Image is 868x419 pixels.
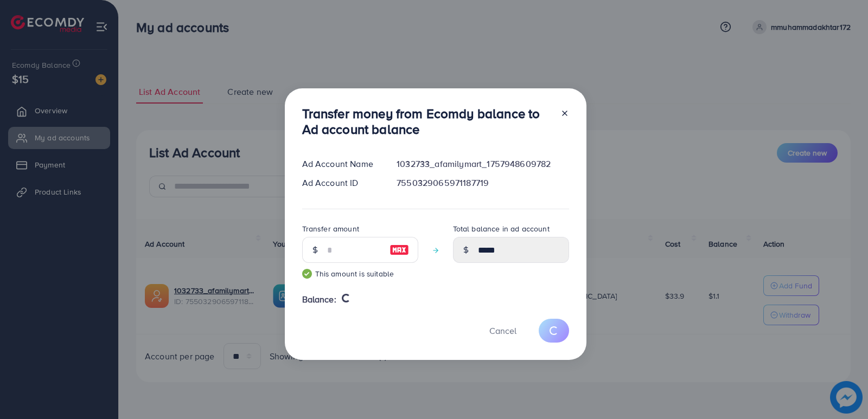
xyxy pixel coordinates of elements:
[453,223,550,234] label: Total balance in ad account
[302,269,312,279] img: guide
[302,293,336,306] span: Balance:
[476,319,530,342] button: Cancel
[293,158,388,170] div: Ad Account Name
[388,158,577,170] div: 1032733_afamilymart_1757948609782
[302,223,359,234] label: Transfer amount
[489,325,516,337] span: Cancel
[390,243,409,256] img: image
[302,268,418,279] small: This amount is suitable
[302,106,552,137] h3: Transfer money from Ecomdy balance to Ad account balance
[293,177,388,189] div: Ad Account ID
[388,177,577,189] div: 7550329065971187719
